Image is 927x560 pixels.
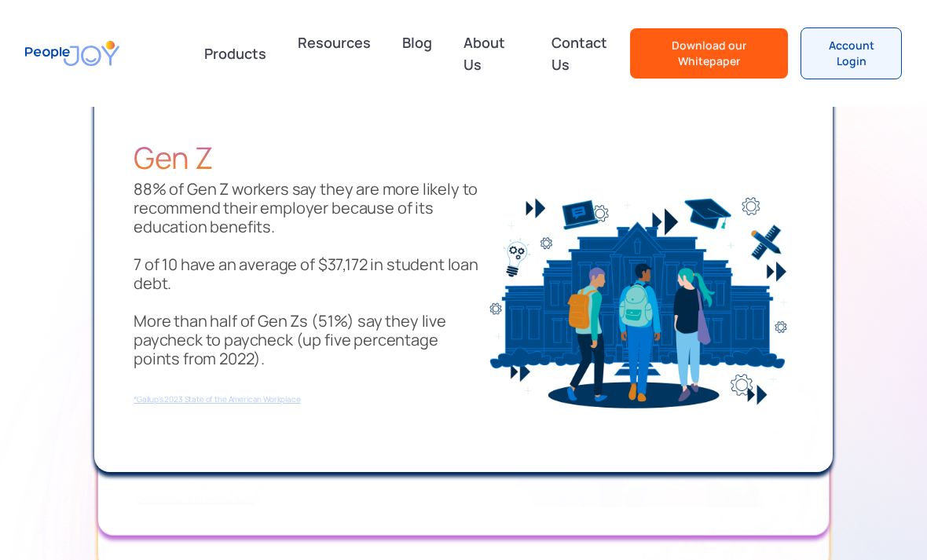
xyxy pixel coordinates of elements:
a: Contact Us [542,25,630,82]
a: *Gallup's 2023 State of the American Workplace [134,393,301,404]
img: Retain-Employees-PeopleJoy [487,196,793,410]
a: Download our Whitepaper [630,28,789,79]
a: Blog [393,25,442,82]
p: ‍ 88% of Gen Z workers say they are more likely to recommend their employer because of its educat... [134,135,487,408]
div: Products [195,38,276,69]
a: Account Login [801,27,902,79]
div: Download our Whitepaper [643,38,776,69]
p: 45% of Millennials report they would [MEDICAL_DATA] for tuition reimbursement benefits. 80% repor... [137,173,486,474]
span: Gen Z [134,137,213,178]
a: Resources [288,25,380,82]
div: Account Login [814,38,889,69]
a: About Us [454,25,529,82]
a: home [25,31,119,75]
